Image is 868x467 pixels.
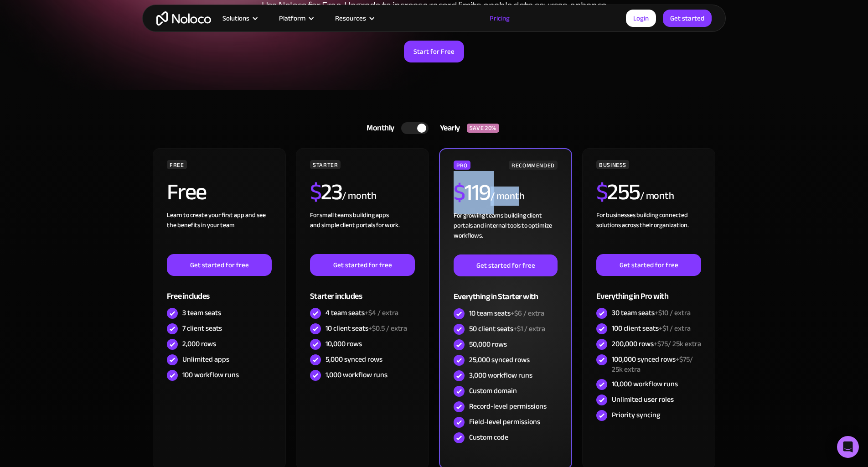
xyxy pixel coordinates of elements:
a: Get started for free [167,254,272,276]
div: Everything in Starter with [454,276,558,306]
h2: Free [167,181,207,203]
div: Solutions [211,12,268,24]
div: 10 team seats [469,308,544,318]
a: Get started for free [310,254,415,276]
div: For small teams building apps and simple client portals for work. ‍ [310,210,415,254]
div: 3 team seats [182,308,221,318]
span: +$1 / extra [659,322,691,335]
div: 25,000 synced rows [469,355,530,365]
div: 200,000 rows [612,339,701,349]
div: 10,000 workflow runs [612,379,678,389]
div: Resources [335,12,366,24]
span: +$6 / extra [511,306,544,320]
div: Platform [279,12,305,24]
div: For businesses building connected solutions across their organization. ‍ [596,210,701,254]
a: Get started for free [596,254,701,276]
a: home [156,11,211,26]
div: Platform [268,12,324,24]
div: 100 workflow runs [182,370,239,380]
a: Login [626,10,656,27]
span: $ [310,171,321,213]
div: Starter includes [310,276,415,306]
div: / month [342,189,376,203]
div: 10,000 rows [325,339,362,349]
a: Start for Free [404,41,464,62]
div: Free includes [167,276,272,306]
span: $ [596,171,608,213]
div: Unlimited apps [182,354,229,364]
div: Learn to create your first app and see the benefits in your team ‍ [167,210,272,254]
span: +$75/ 25k extra [612,353,693,376]
h2: 23 [310,181,342,203]
div: Everything in Pro with [596,276,701,306]
a: Pricing [478,12,521,24]
div: PRO [454,161,470,170]
span: $ [454,171,465,214]
div: BUSINESS [596,160,629,169]
div: FREE [167,160,187,169]
div: Custom domain [469,386,517,396]
div: 5,000 synced rows [325,354,382,364]
h2: 255 [596,181,640,203]
div: 100 client seats [612,323,691,333]
span: +$1 / extra [513,322,545,336]
div: 100,000 synced rows [612,354,701,374]
div: Open Intercom Messenger [837,436,859,458]
h2: 119 [454,181,491,204]
div: 7 client seats [182,323,222,333]
span: +$0.5 / extra [368,322,407,335]
div: Field-level permissions [469,417,540,427]
div: 3,000 workflow runs [469,370,532,380]
div: RECOMMENDED [509,161,558,170]
div: Unlimited user roles [612,394,674,405]
span: +$10 / extra [655,306,691,320]
a: Get started for free [454,254,558,276]
span: +$4 / extra [365,306,398,320]
span: +$75/ 25k extra [654,337,701,351]
div: Custom code [469,432,508,442]
div: Monthly [355,121,401,135]
div: Resources [324,12,384,24]
div: / month [640,189,674,203]
div: 30 team seats [612,308,691,318]
div: SAVE 20% [467,124,499,133]
div: 50 client seats [469,324,545,334]
div: STARTER [310,160,341,169]
div: Solutions [222,12,249,24]
div: 50,000 rows [469,339,507,349]
div: 10 client seats [325,323,407,333]
div: Yearly [429,121,467,135]
a: Get started [663,10,712,27]
div: 2,000 rows [182,339,216,349]
div: For growing teams building client portals and internal tools to optimize workflows. [454,211,558,254]
div: / month [491,189,525,204]
div: Record-level permissions [469,401,547,411]
div: Priority syncing [612,410,660,420]
div: 4 team seats [325,308,398,318]
div: 1,000 workflow runs [325,370,387,380]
